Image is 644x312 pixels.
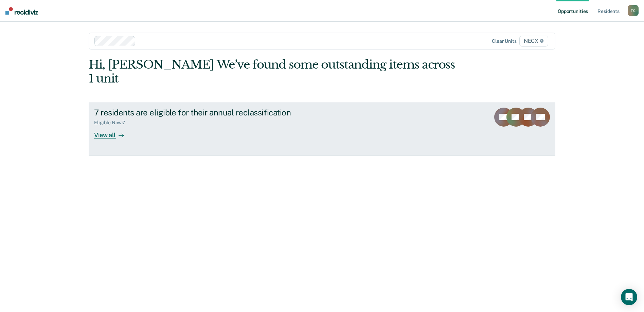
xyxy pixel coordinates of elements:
img: Recidiviz [5,7,38,15]
button: TC [628,5,639,16]
div: Eligible Now : 7 [94,120,131,126]
div: Open Intercom Messenger [621,289,637,305]
div: Hi, [PERSON_NAME] We’ve found some outstanding items across 1 unit [89,58,462,86]
span: NECX [519,36,548,47]
div: View all [94,126,132,139]
div: 7 residents are eligible for their annual reclassification [94,108,333,117]
a: 7 residents are eligible for their annual reclassificationEligible Now:7View all [89,102,555,155]
div: T C [628,5,639,16]
div: Clear units [492,38,517,44]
